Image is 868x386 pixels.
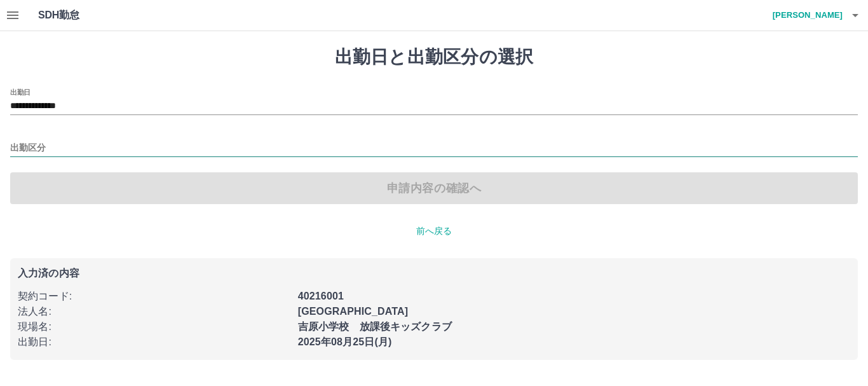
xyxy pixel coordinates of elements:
h1: 出勤日と出勤区分の選択 [10,46,858,68]
label: 出勤日 [10,87,31,97]
p: 出勤日 : [18,334,290,350]
b: 吉原小学校 放課後キッズクラブ [298,321,452,332]
p: 前へ戻る [10,224,858,238]
p: 現場名 : [18,319,290,334]
p: 法人名 : [18,304,290,319]
b: [GEOGRAPHIC_DATA] [298,306,409,317]
p: 契約コード : [18,289,290,304]
b: 40216001 [298,291,344,301]
p: 入力済の内容 [18,268,850,279]
b: 2025年08月25日(月) [298,336,392,347]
